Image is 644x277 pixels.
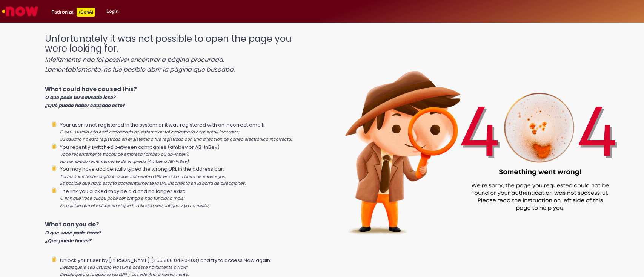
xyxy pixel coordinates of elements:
[60,196,184,201] i: O link que você clicou pode ser antigo e não funciona mais;
[315,26,644,256] img: 404_ambev_new.png
[77,8,95,17] p: +GenAi
[45,94,115,101] i: O que pode ter causado isso?
[45,85,314,109] p: What could have caused this?
[60,187,314,209] li: The link you clicked may be old and no longer exist;
[45,55,224,64] i: Infelizmente não foi possível encontrar a página procurada.
[60,136,292,142] i: Su usuario no está registrado en el sistema o fue registrado con una dirección de correo electrón...
[60,121,314,143] li: Your user is not registered in the system or it was registered with an incorrect email;
[45,220,314,245] p: What can you do?
[45,237,91,244] i: ¿Qué puede hacer?
[60,174,226,179] i: Talvez você tenha digitado acidentalmente a URL errada na barra de endereços;
[60,129,239,135] i: O seu usuário não está cadastrado no sistema ou foi cadastrado com email incorreto;
[60,152,189,157] i: Você recentemente trocou de empresa (ambev ou ab-inbev);
[60,203,209,208] i: Es posible que el enlace en el que ha clicado sea antiguo y ya no exista;
[60,165,314,187] li: You may have accidentally typed the wrong URL in the address bar;
[45,65,235,74] i: Lamentablemente, no fue posible abrir la página que buscaba.
[60,181,246,186] i: Es posible que haya escrito accidentalmente la URL incorrecta en la barra de direcciones;
[45,102,125,109] i: ¿Qué puede haber causado esto?
[45,230,101,236] i: O que você pode fazer?
[1,4,40,19] img: ServiceNow
[52,8,95,17] div: Padroniza
[45,34,314,74] h1: Unfortunately it was not possible to open the page you were looking for.
[60,265,188,270] i: Desbloqueie seu usuário via LUPI e acesse novamente o Now;
[60,143,314,165] li: You recently switched between companies (ambev or AB-InBev);
[60,159,190,164] i: Ha cambiado recientemente de empresa (Ambev o AB-InBev);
